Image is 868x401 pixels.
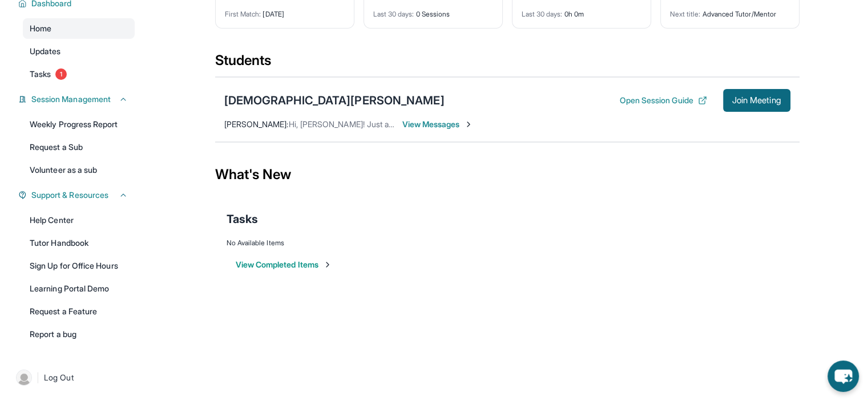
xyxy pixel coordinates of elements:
[23,210,135,230] a: Help Center
[30,23,51,34] span: Home
[31,94,111,105] span: Session Management
[227,211,258,227] span: Tasks
[619,95,706,106] button: Open Session Guide
[30,68,51,80] span: Tasks
[723,89,790,112] button: Join Meeting
[23,301,135,322] a: Request a Feature
[236,259,332,270] button: View Completed Items
[23,64,135,84] a: Tasks1
[215,149,800,200] div: What's New
[23,278,135,299] a: Learning Portal Demo
[23,137,135,157] a: Request a Sub
[55,68,67,80] span: 1
[670,10,701,18] span: Next title :
[23,160,135,180] a: Volunteer as a sub
[23,324,135,345] a: Report a bug
[227,238,788,248] div: No Available Items
[373,3,493,19] div: 0 Sessions
[11,365,135,390] a: |Log Out
[522,3,641,19] div: 0h 0m
[464,120,473,129] img: Chevron-Right
[224,92,445,108] div: [DEMOGRAPHIC_DATA][PERSON_NAME]
[27,189,128,201] button: Support & Resources
[30,46,61,57] span: Updates
[23,41,135,62] a: Updates
[16,370,32,386] img: user-img
[44,372,74,383] span: Log Out
[225,3,345,19] div: [DATE]
[23,256,135,276] a: Sign Up for Office Hours
[827,361,859,392] button: chat-button
[37,371,39,384] span: |
[373,10,414,18] span: Last 30 days :
[215,51,800,76] div: Students
[31,189,108,201] span: Support & Resources
[23,18,135,39] a: Home
[27,94,128,105] button: Session Management
[23,233,135,253] a: Tutor Handbook
[23,114,135,135] a: Weekly Progress Report
[402,119,474,130] span: View Messages
[225,10,261,18] span: First Match :
[224,119,289,129] span: [PERSON_NAME] :
[522,10,563,18] span: Last 30 days :
[670,3,790,19] div: Advanced Tutor/Mentor
[732,97,781,104] span: Join Meeting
